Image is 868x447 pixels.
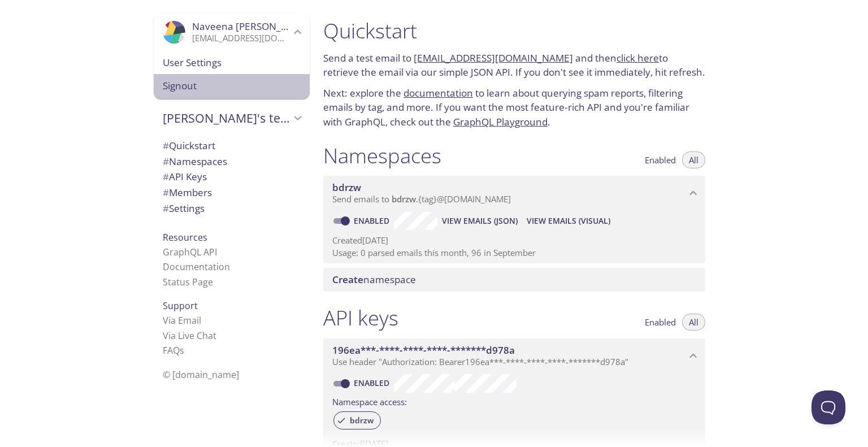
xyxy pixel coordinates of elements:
[332,235,696,246] p: Created [DATE]
[192,33,290,44] p: [EMAIL_ADDRESS][DOMAIN_NAME]
[333,411,381,429] div: bdrzw
[163,314,201,327] a: Via Email
[154,138,310,154] div: Quickstart
[638,314,683,331] button: Enabled
[352,377,394,388] a: Enabled
[154,201,310,216] div: Team Settings
[163,276,213,288] a: Status Page
[522,212,615,230] button: View Emails (Visual)
[682,314,705,331] button: All
[332,193,511,205] span: Send emails to . {tag} @[DOMAIN_NAME]
[811,390,845,424] iframe: Help Scout Beacon - Open
[414,51,573,64] a: [EMAIL_ADDRESS][DOMAIN_NAME]
[180,344,184,357] span: s
[403,86,473,99] a: documentation
[163,329,216,342] a: Via Live Chat
[163,186,169,199] span: #
[323,176,705,211] div: bdrzw namespace
[332,247,696,259] p: Usage: 0 parsed emails this month, 96 in September
[163,170,169,183] span: #
[154,185,310,201] div: Members
[163,202,205,215] span: Settings
[323,86,705,129] p: Next: explore the to learn about querying spam reports, filtering emails by tag, and more. If you...
[323,268,705,292] div: Create namespace
[638,151,683,168] button: Enabled
[154,103,310,133] div: Naveena's team
[163,79,301,93] span: Signout
[323,305,398,331] h1: API keys
[163,139,215,152] span: Quickstart
[392,193,416,205] span: bdrzw
[163,246,217,258] a: GraphQL API
[154,14,310,51] div: Naveena Thangavel
[163,55,301,70] span: User Settings
[442,214,518,228] span: View Emails (JSON)
[154,74,310,99] div: Signout
[163,110,290,126] span: [PERSON_NAME]'s team
[163,368,239,381] span: © [DOMAIN_NAME]
[154,169,310,185] div: API Keys
[192,20,312,33] span: Naveena [PERSON_NAME]
[323,51,705,80] p: Send a test email to and then to retrieve the email via our simple JSON API. If you don't see it ...
[323,143,441,168] h1: Namespaces
[163,139,169,152] span: #
[163,170,207,183] span: API Keys
[323,18,705,44] h1: Quickstart
[437,212,522,230] button: View Emails (JSON)
[332,181,361,194] span: bdrzw
[163,344,184,357] a: FAQ
[332,273,363,286] span: Create
[163,186,212,199] span: Members
[352,215,394,226] a: Enabled
[163,231,207,244] span: Resources
[343,415,380,426] span: bdrzw
[163,261,230,273] a: Documentation
[527,214,610,228] span: View Emails (Visual)
[453,115,548,128] a: GraphQL Playground
[617,51,659,64] a: click here
[163,155,169,168] span: #
[682,151,705,168] button: All
[332,393,407,409] label: Namespace access:
[163,202,169,215] span: #
[163,155,227,168] span: Namespaces
[332,273,416,286] span: namespace
[154,51,310,75] div: User Settings
[163,300,198,312] span: Support
[154,154,310,170] div: Namespaces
